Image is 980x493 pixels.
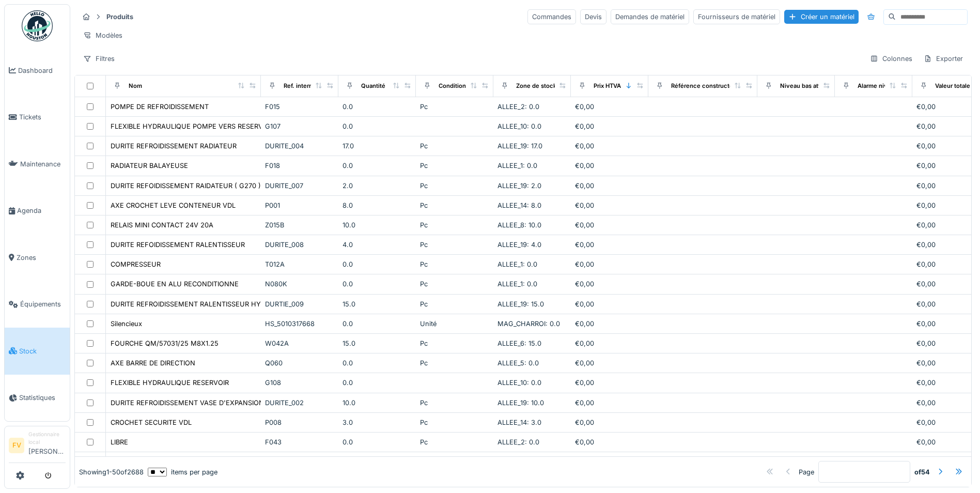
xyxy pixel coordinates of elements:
div: DURITE_004 [265,141,334,151]
div: CROCHET SECURITE VDL [111,418,192,427]
div: Pc [420,338,489,348]
div: Alarme niveau bas [858,82,909,90]
div: P001 [265,201,334,210]
div: DURITE REFROIDISSEMENT VASE D'EXPANSION [111,398,264,408]
span: Tickets [19,112,66,122]
div: 15.0 [343,338,412,348]
div: 0.0 [343,259,412,269]
div: FOURCHE QM/57031/25 M8X1.25 [111,338,219,348]
div: DURITE REFROIDISSEMENT RALENTISSEUR HYDRAULIQUE [111,299,299,309]
div: N080K [265,279,334,289]
div: €0,00 [575,259,644,269]
span: ALLEE_10: 0.0 [497,379,541,387]
div: Gestionnaire local [28,430,66,446]
div: Showing 1 - 50 of 2688 [79,467,144,476]
div: €0,00 [575,319,644,329]
div: DURITE_008 [265,240,334,250]
div: €0,00 [575,338,644,348]
div: Pc [420,358,489,368]
span: Zones [17,253,66,263]
div: 17.0 [343,141,412,151]
a: Stock [5,328,70,375]
div: €0,00 [575,437,644,447]
div: DURITE REFOIDISSEMENT RALENTISSEUR [111,240,245,250]
div: Valeur totale [935,82,970,90]
div: G108 [265,378,334,388]
div: DURITE REFROIDISSEMENT RADIATEUR [111,141,237,151]
span: ALLEE_1: 0.0 [497,162,537,170]
span: Maintenance [20,159,66,169]
div: GARDE-BOUE EN ALU RECONDITIONNE [111,279,239,289]
span: MAG_CHARROI: 0.0 [497,320,560,328]
a: FV Gestionnaire local[PERSON_NAME] [9,430,66,463]
div: €0,00 [575,378,644,388]
div: 0.0 [343,319,412,329]
div: F043 [265,437,334,447]
div: €0,00 [575,220,644,230]
div: Fournisseurs de matériel [693,9,780,24]
a: Dashboard [5,47,70,94]
div: DURITE_002 [265,398,334,408]
div: €0,00 [575,299,644,309]
div: T012A [265,259,334,269]
div: FLEXIBLE HYDRAULIQUE POMPE VERS RESERVOIR [111,121,274,131]
div: Exporter [919,51,968,66]
div: POMPE DE REFROIDISSEMENT [111,102,209,112]
div: HS_5010317668 [265,319,334,329]
a: Équipements [5,281,70,328]
span: ALLEE_5: 0.0 [497,359,539,367]
div: Modèles [79,28,127,43]
div: Demandes de matériel [611,9,689,24]
div: €0,00 [575,418,644,427]
div: AXE CROCHET LEVE CONTENEUR VDL [111,201,236,210]
div: €0,00 [575,141,644,151]
span: ALLEE_19: 10.0 [497,399,544,407]
a: Maintenance [5,141,70,188]
div: Référence constructeur [671,82,739,90]
strong: Produits [102,12,137,22]
div: 0.0 [343,378,412,388]
div: Silencieux [111,319,142,329]
span: ALLEE_19: 2.0 [497,182,541,190]
span: Stock [19,346,66,356]
a: Statistiques [5,375,70,422]
div: €0,00 [575,240,644,250]
span: Dashboard [18,66,66,75]
div: Pc [420,220,489,230]
div: Pc [420,102,489,112]
div: 0.0 [343,437,412,447]
div: RELAIS MINI CONTACT 24V 20A [111,220,213,230]
div: Z015B [265,220,334,230]
span: ALLEE_6: 15.0 [497,340,541,347]
div: DURTIE_009 [265,299,334,309]
div: 0.0 [343,358,412,368]
div: Niveau bas atteint ? [780,82,836,90]
div: Prix HTVA [594,82,621,90]
div: F018 [265,161,334,171]
div: Pc [420,201,489,210]
div: Pc [420,259,489,269]
div: Zone de stockage [516,82,567,90]
div: Q060 [265,358,334,368]
div: DURITE_007 [265,181,334,191]
div: Devis [580,9,606,24]
div: €0,00 [575,358,644,368]
span: ALLEE_8: 10.0 [497,221,541,229]
div: Pc [420,161,489,171]
div: Page [799,467,814,476]
div: Pc [420,418,489,427]
div: Ref. interne [284,82,316,90]
div: 10.0 [343,220,412,230]
div: RADIATEUR BALAYEUSE [111,161,188,171]
li: FV [9,438,24,453]
div: FLEXIBLE HYDRAULIQUE RESERVOIR [111,378,229,388]
div: Pc [420,398,489,408]
div: Pc [420,141,489,151]
div: DURITE REFOIDISSEMENT RAIDATEUR ( G270 ) [111,181,261,191]
div: Quantité [361,82,385,90]
span: ALLEE_14: 3.0 [497,419,541,426]
div: 4.0 [343,240,412,250]
div: Pc [420,437,489,447]
div: 10.0 [343,398,412,408]
span: ALLEE_14: 8.0 [497,202,541,209]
